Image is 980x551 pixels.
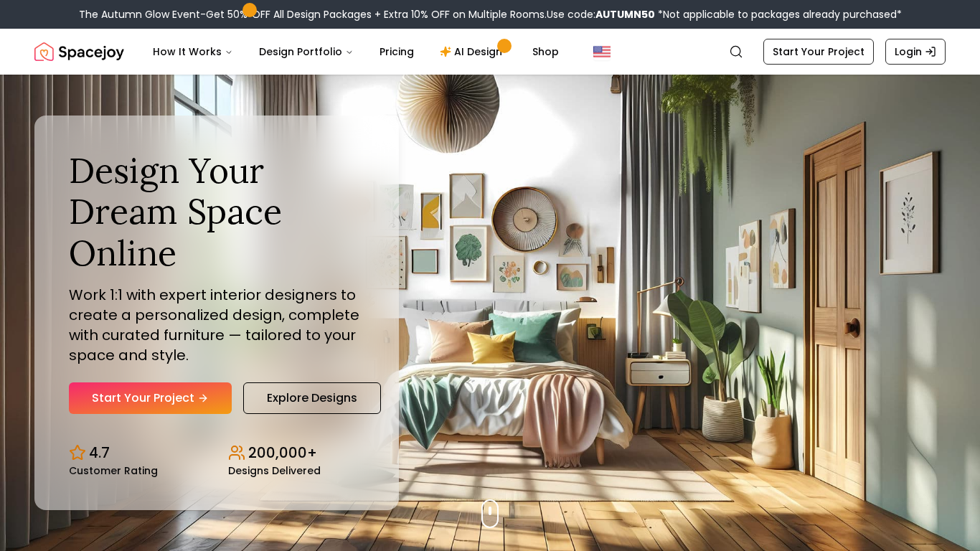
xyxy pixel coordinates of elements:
p: Work 1:1 with expert interior designers to create a personalized design, complete with curated fu... [69,285,364,365]
div: Design stats [69,431,364,476]
a: AI Design [428,37,518,66]
button: How It Works [141,37,245,66]
a: Start Your Project [69,382,232,414]
div: The Autumn Glow Event-Get 50% OFF All Design Packages + Extra 10% OFF on Multiple Rooms. [79,7,902,22]
img: United States [593,43,611,60]
h1: Design Your Dream Space Online [69,150,364,274]
p: 200,000+ [248,443,317,463]
small: Designs Delivered [228,466,321,476]
nav: Main [141,37,570,66]
img: Spacejoy Logo [34,37,124,66]
a: Shop [521,37,570,66]
span: *Not applicable to packages already purchased* [655,7,902,22]
span: Use code: [547,7,655,22]
nav: Global [34,29,946,75]
a: Spacejoy [34,37,124,66]
a: Explore Designs [243,382,381,414]
a: Start Your Project [763,39,874,65]
button: Design Portfolio [248,37,365,66]
p: 4.7 [89,443,110,463]
small: Customer Rating [69,466,158,476]
a: Login [885,39,946,65]
b: AUTUMN50 [595,7,655,22]
a: Pricing [368,37,425,66]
